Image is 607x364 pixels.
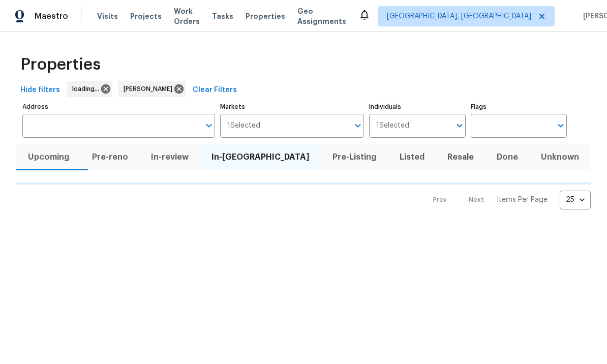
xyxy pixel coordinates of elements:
span: loading... [72,84,103,94]
button: Open [452,118,467,133]
span: Tasks [212,13,233,20]
span: Projects [130,11,162,21]
p: Items Per Page [497,195,548,205]
span: [PERSON_NAME] [124,84,176,94]
span: Pre-reno [86,150,133,164]
button: Hide filters [16,81,64,100]
label: Markets [220,104,365,110]
span: Geo Assignments [297,6,346,26]
button: Open [351,118,365,133]
span: Clear Filters [193,84,237,97]
div: 25 [560,187,591,213]
span: In-review [145,150,194,164]
span: Unknown [536,150,585,164]
div: [PERSON_NAME] [118,81,186,97]
span: Upcoming [22,150,74,164]
span: Listed [394,150,430,164]
span: Properties [20,59,101,70]
span: Pre-Listing [327,150,382,164]
span: Work Orders [174,6,200,26]
div: loading... [67,81,112,97]
label: Address [22,104,215,110]
span: Maestro [35,11,68,21]
button: Open [202,118,216,133]
span: In-[GEOGRAPHIC_DATA] [206,150,315,164]
span: [GEOGRAPHIC_DATA], [GEOGRAPHIC_DATA] [387,11,531,21]
label: Flags [471,104,567,110]
span: Visits [97,11,118,21]
span: Resale [442,150,479,164]
button: Clear Filters [189,81,241,100]
label: Individuals [369,104,465,110]
span: Done [492,150,524,164]
button: Open [554,118,568,133]
span: Hide filters [20,84,60,97]
nav: Pagination Navigation [423,191,591,209]
span: 1 Selected [227,122,260,130]
span: Properties [246,11,285,21]
span: 1 Selected [376,122,409,130]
